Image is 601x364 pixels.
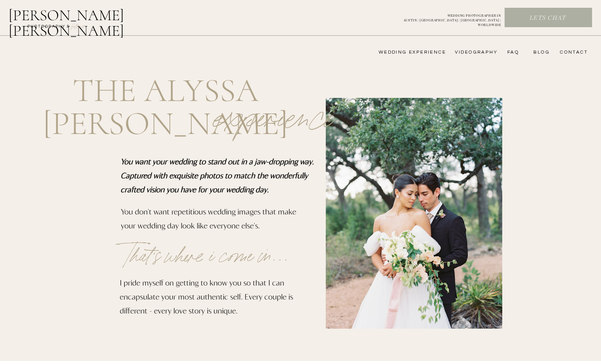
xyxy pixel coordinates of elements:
[391,14,501,22] a: WEDDING PHOTOGRAPHER INAUSTIN | [GEOGRAPHIC_DATA] | [GEOGRAPHIC_DATA] | WORLDWIDE
[120,275,308,327] p: I pride myself on getting to know you so that I can encapsulate your most authentic self. Every c...
[391,14,501,22] p: WEDDING PHOTOGRAPHER IN AUSTIN | [GEOGRAPHIC_DATA] | [GEOGRAPHIC_DATA] | WORLDWIDE
[557,49,588,56] a: CONTACT
[368,49,446,56] a: wedding experience
[121,157,314,194] b: You want your wedding to stand out in a jaw-dropping way. Captured with exquisite photos to match...
[0,74,330,98] h1: the alyssa [PERSON_NAME]
[23,24,74,33] a: photography &
[531,49,550,56] a: bLog
[505,14,591,23] a: Lets chat
[121,230,315,286] p: That's where i come in...
[9,7,164,26] a: [PERSON_NAME] [PERSON_NAME]
[121,204,308,239] p: You don't want repetitious wedding images that make your wedding day look like everyone else's.
[503,49,519,56] a: FAQ
[64,21,93,30] a: FILMs
[452,49,498,56] a: videography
